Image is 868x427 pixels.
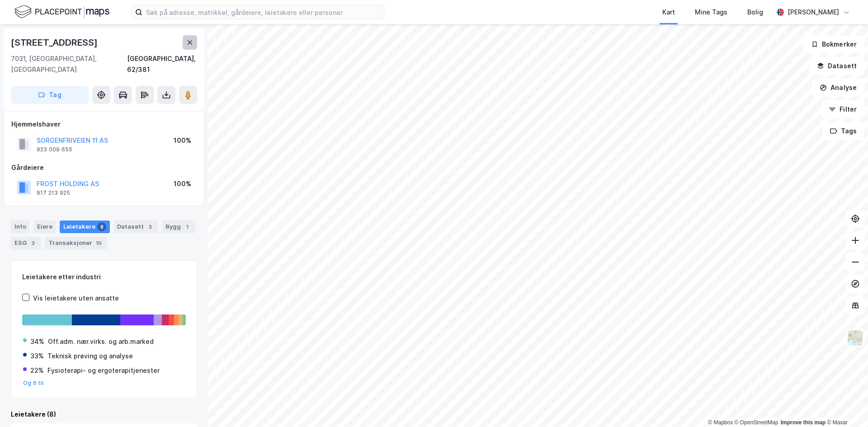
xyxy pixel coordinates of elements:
div: [PERSON_NAME] [788,7,839,18]
div: Mine Tags [695,7,727,18]
div: 3 [146,222,155,231]
input: Søk på adresse, matrikkel, gårdeiere, leietakere eller personer [142,5,384,19]
div: Fysioterapi- og ergoterapitjenester [47,365,160,376]
div: Teknisk prøving og analyse [47,351,133,361]
div: Bygg [162,221,195,233]
button: Datasett [809,57,864,75]
div: Datasett [113,221,158,233]
div: [GEOGRAPHIC_DATA], 62/381 [127,53,197,75]
div: Hjemmelshaver [11,119,197,130]
button: Tags [822,122,864,140]
div: Gårdeiere [11,162,197,173]
div: Leietakere [60,221,110,233]
a: Mapbox [708,419,733,426]
button: Og 6 til [23,380,44,387]
button: Tag [11,86,89,104]
div: 917 213 925 [37,189,70,197]
a: OpenStreetMap [735,419,778,426]
iframe: Chat Widget [823,384,868,427]
div: 100% [174,135,191,146]
div: 3 [28,239,38,248]
img: logo.f888ab2527a4732fd821a326f86c7f29.svg [14,4,109,20]
div: 8 [97,222,106,231]
a: Improve this map [781,419,826,426]
button: Bokmerker [803,35,864,53]
div: 10 [94,239,104,248]
div: 7031, [GEOGRAPHIC_DATA], [GEOGRAPHIC_DATA] [11,53,127,75]
div: Off.adm. nær.virks. og arb.marked [48,336,154,347]
div: Transaksjoner [45,237,107,249]
div: Leietakere (8) [11,409,197,420]
div: Bolig [747,7,763,18]
div: Kontrollprogram for chat [823,384,868,427]
div: 100% [174,178,191,189]
div: Vis leietakere uten ansatte [33,293,119,304]
div: 33% [30,351,44,361]
div: 1 [183,222,192,231]
div: 923 009 655 [37,146,72,153]
div: Eiere [33,221,56,233]
img: Z [847,329,864,347]
div: ESG [11,237,41,249]
div: Leietakere etter industri [22,272,186,282]
button: Analyse [812,79,864,97]
button: Filter [821,100,864,118]
div: Info [11,221,30,233]
div: Kart [662,7,675,18]
div: [STREET_ADDRESS] [11,35,99,50]
div: 34% [30,336,44,347]
div: 22% [30,365,44,376]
